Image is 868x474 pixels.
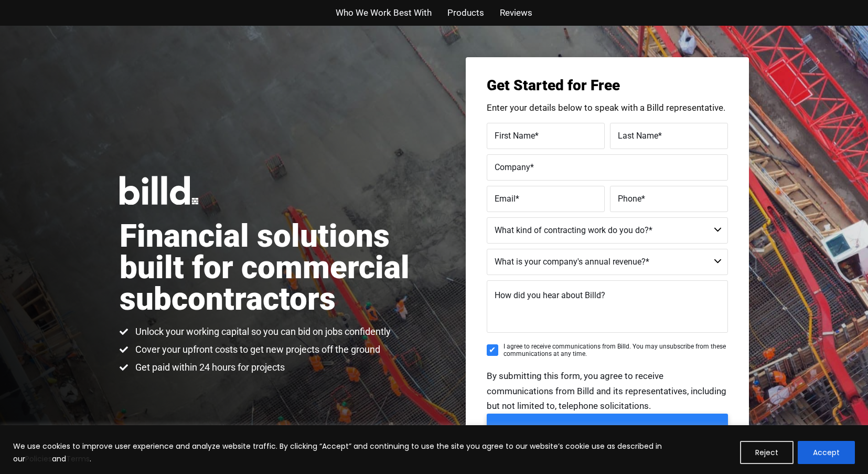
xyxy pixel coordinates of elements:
[495,162,530,172] span: Company
[503,343,728,358] span: I agree to receive communications from Billd. You may unsubscribe from these communications at an...
[133,325,391,338] span: Unlock your working capital so you can bid on jobs confidently
[487,78,728,93] h3: Get Started for Free
[66,454,90,464] a: Terms
[495,193,516,203] span: Email
[447,5,484,20] a: Products
[495,130,535,140] span: First Name
[336,5,432,20] a: Who We Work Best With
[740,441,794,464] button: Reject
[133,361,285,374] span: Get paid within 24 hours for projects
[495,290,605,300] span: How did you hear about Billd?
[25,454,52,464] a: Policies
[487,414,728,445] input: GET IN TOUCH
[13,440,732,465] p: We use cookies to improve user experience and analyze website traffic. By clicking “Accept” and c...
[618,130,658,140] span: Last Name
[487,103,728,112] p: Enter your details below to speak with a Billd representative.
[798,441,855,464] button: Accept
[133,343,380,356] span: Cover your upfront costs to get new projects off the ground
[500,5,532,20] a: Reviews
[120,220,434,315] h1: Financial solutions built for commercial subcontractors
[487,371,726,412] span: By submitting this form, you agree to receive communications from Billd and its representatives, ...
[618,193,641,203] span: Phone
[487,344,498,356] input: I agree to receive communications from Billd. You may unsubscribe from these communications at an...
